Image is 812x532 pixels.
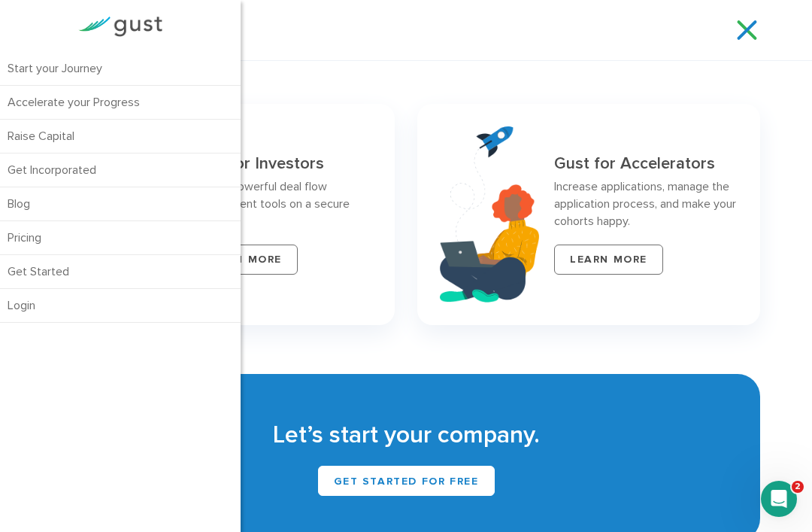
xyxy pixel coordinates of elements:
[318,466,495,496] a: Get Started for Free
[78,17,162,37] img: Gust Logo
[554,245,663,275] a: LEARN MORE
[761,481,797,517] iframe: Intercom live chat
[792,481,804,493] span: 2
[67,419,745,451] h2: Let’s start your company.
[189,178,372,230] p: Access powerful deal flow management tools on a secure platform.
[440,126,539,302] img: Accelerators
[554,154,738,172] h3: Gust for Accelerators
[189,154,372,172] h3: Gust for Investors
[189,245,298,275] a: LEARN MORE
[554,178,738,230] p: Increase applications, manage the application process, and make your cohorts happy.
